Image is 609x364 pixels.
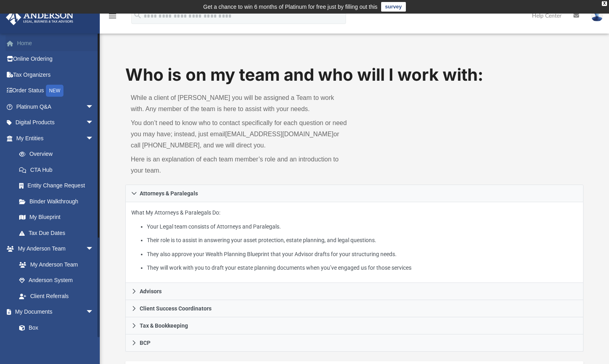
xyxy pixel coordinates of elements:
a: My Anderson Teamarrow_drop_down [6,241,102,257]
a: Attorneys & Paralegals [125,185,583,202]
span: arrow_drop_down [86,304,102,320]
img: User Pic [591,10,603,22]
a: My Entitiesarrow_drop_down [6,130,106,146]
span: Client Success Coordinators [140,306,212,311]
a: My Documentsarrow_drop_down [6,304,102,320]
span: arrow_drop_down [86,241,102,257]
a: Anderson System [11,273,102,288]
p: What My Attorneys & Paralegals Do: [131,208,577,273]
span: Tax & Bookkeeping [140,323,188,328]
a: Advisors [125,283,583,300]
a: My Anderson Team [11,257,98,273]
a: Tax Due Dates [11,225,106,241]
div: close [602,1,607,6]
span: arrow_drop_down [86,115,102,131]
a: menu [108,15,117,21]
i: menu [108,11,117,21]
a: Box [11,320,98,336]
a: Overview [11,146,106,162]
a: Order StatusNEW [6,83,106,99]
li: They also approve your Wealth Planning Blueprint that your Advisor drafts for your structuring ne... [147,249,577,259]
a: survey [381,2,406,12]
a: Tax & Bookkeeping [125,317,583,334]
a: BCP [125,334,583,352]
li: Their role is to assist in answering your asset protection, estate planning, and legal questions. [147,235,577,245]
h1: Who is on my team and who will I work with: [125,63,583,87]
div: Get a chance to win 6 months of Platinum for free just by filling out this [203,2,378,12]
p: You don’t need to know who to contact specifically for each question or need you may have; instea... [131,117,349,151]
a: CTA Hub [11,162,106,178]
div: Attorneys & Paralegals [125,202,583,283]
span: arrow_drop_down [86,99,102,115]
li: Your Legal team consists of Attorneys and Paralegals. [147,222,577,232]
a: Home [6,35,106,51]
div: NEW [46,85,63,97]
span: Advisors [140,288,162,294]
p: While a client of [PERSON_NAME] you will be assigned a Team to work with. Any member of the team ... [131,92,349,115]
a: Meeting Minutes [11,336,102,352]
span: BCP [140,340,150,346]
a: Platinum Q&Aarrow_drop_down [6,99,106,115]
a: [EMAIL_ADDRESS][DOMAIN_NAME] [225,131,333,137]
a: My Blueprint [11,209,102,225]
a: Online Ordering [6,51,106,67]
a: Client Success Coordinators [125,300,583,317]
a: Binder Walkthrough [11,193,106,209]
img: Anderson Advisors Platinum Portal [4,10,76,25]
a: Digital Productsarrow_drop_down [6,115,106,131]
span: Attorneys & Paralegals [140,191,198,196]
a: Client Referrals [11,288,102,304]
li: They will work with you to draft your estate planning documents when you’ve engaged us for those ... [147,263,577,273]
i: search [133,11,142,20]
p: Here is an explanation of each team member’s role and an introduction to your team. [131,154,349,176]
a: Entity Change Request [11,178,106,194]
span: arrow_drop_down [86,130,102,147]
a: Tax Organizers [6,67,106,83]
